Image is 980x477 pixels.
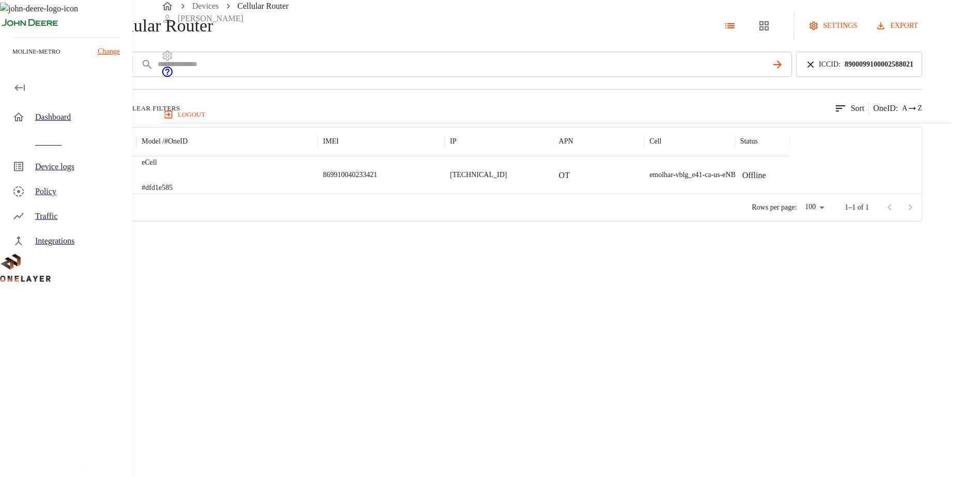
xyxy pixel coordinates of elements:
[740,136,758,147] p: Status
[142,183,173,193] p: #dfd1e585
[161,106,209,123] button: logout
[752,202,797,213] p: Rows per page:
[450,170,507,180] p: [TECHNICAL_ID]
[649,171,757,179] span: emolhar-vblg_e41-ca-us-eNB432538
[178,12,243,25] p: [PERSON_NAME]
[161,71,174,79] a: onelayer-support
[161,106,951,123] a: logout
[192,2,219,10] a: Devices
[845,202,869,213] p: 1–1 of 1
[214,232,250,247] div: MultiTech
[559,169,570,182] p: OT
[649,136,661,147] p: Cell
[649,170,864,180] div: emolhar-vblg_e41-ca-us-eNB432538 #EB211210933::NOKIA::FW2QQD
[142,136,188,147] p: Model /
[559,136,573,147] p: APN
[323,136,338,147] p: IMEI
[801,200,828,215] div: 100
[161,71,174,79] span: Support Portal
[450,136,456,147] p: IP
[742,169,766,182] p: Offline
[323,170,377,180] p: 869910040233421
[164,137,188,145] span: # OneID
[142,157,173,168] p: eCell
